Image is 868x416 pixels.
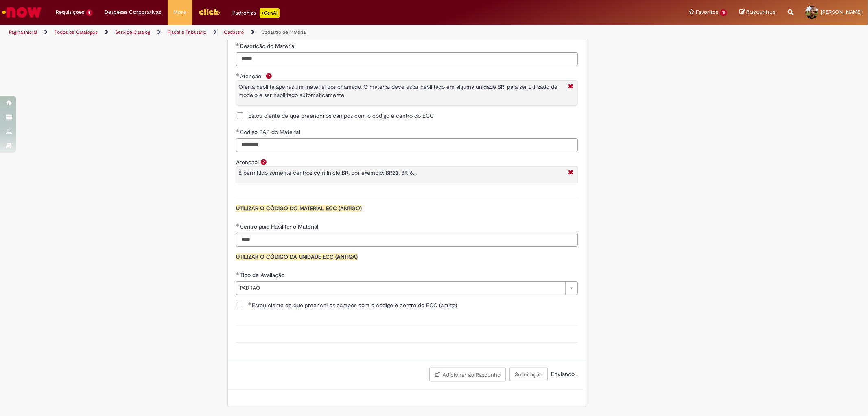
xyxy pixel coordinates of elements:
[240,42,297,50] span: Descrição do Material
[248,112,434,120] span: Estou ciente de que preenchi os campos com o código e centro do ECC
[236,158,259,166] label: Atencão!
[9,29,37,35] a: Página inicial
[260,8,280,18] p: +GenAi
[720,9,727,16] span: 11
[224,29,244,35] a: Cadastro
[259,158,269,165] span: Ajuda para Atencão!
[240,271,286,279] span: Tipo de Avaliação
[6,25,573,40] ul: Trilhas de página
[236,129,240,132] span: Obrigatório Preenchido
[56,8,84,16] span: Requisições
[248,302,252,305] span: Obrigatório Preenchido
[233,8,280,18] div: Padroniza
[168,29,206,35] a: Fiscal e Tributário
[55,29,98,35] a: Todos os Catálogos
[174,8,186,16] span: More
[264,73,274,79] span: Ajuda para Atenção!
[236,253,358,260] span: UTILIZAR O CÓDIGO DA UNIDADE ECC (ANTIGA)
[238,83,564,99] p: Oferta habilita apenas um material por chamado. O material deve estar habilitado em alguma unidad...
[236,138,578,152] input: Codigo SAP do Material
[236,52,578,66] input: Descrição do Material
[236,43,240,46] span: Obrigatório Preenchido
[240,223,320,230] span: Centro para Habilitar o Material
[248,301,457,309] span: Estou ciente de que preenchi os campos com o código e centro do ECC (antigo)
[105,8,162,16] span: Despesas Corporativas
[240,282,561,295] span: PADRAO
[261,29,307,35] a: Cadastro de Material
[236,272,240,275] span: Obrigatório Preenchido
[696,8,718,16] span: Favoritos
[236,223,240,227] span: Obrigatório Preenchido
[236,233,578,247] input: Centro para Habilitar o Material
[566,169,575,177] i: Fechar More information Por question_atencao
[236,205,362,212] span: UTILIZAR O CÓDIGO DO MATERIAL ECC (ANTIGO)
[549,370,578,378] span: Enviando...
[821,9,862,15] span: [PERSON_NAME]
[238,169,564,177] p: É permitido somente centros com inicio BR, por exemplo: BR23, BR16...
[86,9,93,16] span: 5
[199,6,221,18] img: click_logo_yellow_360x200.png
[566,83,575,91] i: Fechar More information Por question_aten_o
[746,8,776,16] span: Rascunhos
[739,9,776,16] a: Rascunhos
[115,29,150,35] a: Service Catalog
[240,73,264,80] span: Atenção!
[240,128,302,136] span: Codigo SAP do Material
[1,4,43,20] img: ServiceNow
[236,73,240,76] span: Obrigatório Preenchido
